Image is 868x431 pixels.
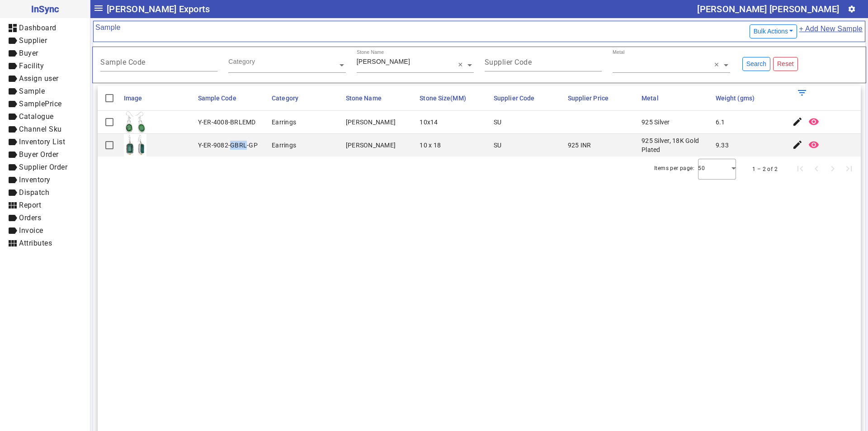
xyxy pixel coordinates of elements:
[124,111,146,133] img: 38fefdc1-90ef-4191-b6b0-bd5cac2ae1fb
[494,95,534,102] span: Supplier Code
[198,141,258,150] div: Y-ER-9082-GBRL-GP
[7,23,18,33] mat-icon: dashboard
[716,141,729,150] div: 9.33
[19,201,41,209] span: Report
[124,134,146,156] img: 1469ec74-874c-411a-8fde-5339a57c8ce7
[19,239,52,247] span: Attributes
[792,139,803,150] mat-icon: edit
[346,95,382,102] span: Stone Name
[848,5,856,13] mat-icon: settings
[742,57,770,71] button: Search
[19,49,38,57] span: Buyer
[93,3,104,14] mat-icon: menu
[7,238,18,249] mat-icon: view_module
[808,139,819,150] mat-icon: remove_red_eye
[808,116,819,127] mat-icon: remove_red_eye
[19,87,45,95] span: Sample
[346,141,396,150] div: [PERSON_NAME]
[19,74,59,83] span: Assign user
[7,225,18,236] mat-icon: label
[7,48,18,59] mat-icon: label
[654,164,694,173] div: Items per page:
[19,99,62,108] span: SamplePrice
[7,111,18,122] mat-icon: label
[7,187,18,198] mat-icon: label
[107,2,210,16] span: [PERSON_NAME] Exports
[228,57,255,66] div: Category
[797,87,807,98] mat-icon: filter_list
[346,118,396,127] div: [PERSON_NAME]
[272,95,298,102] span: Category
[19,226,43,235] span: Invoice
[716,95,755,102] span: Weight (gms)
[272,141,296,150] div: Earrings
[420,118,438,127] div: 10x14
[272,118,296,127] div: Earrings
[93,21,865,42] mat-card-header: Sample
[19,188,49,197] span: Dispatch
[7,124,18,135] mat-icon: label
[7,35,18,46] mat-icon: label
[773,57,798,71] button: Reset
[568,95,609,102] span: Supplier Price
[198,118,256,127] div: Y-ER-4008-BRLEMD
[7,137,18,147] mat-icon: label
[198,95,236,102] span: Sample Code
[7,73,18,84] mat-icon: label
[19,175,51,184] span: Inventory
[7,149,18,160] mat-icon: label
[19,213,41,222] span: Orders
[357,58,410,65] span: [PERSON_NAME]
[19,163,67,171] span: Supplier Order
[568,141,591,150] div: 925 INR
[752,165,778,174] div: 1 – 2 of 2
[7,162,18,173] mat-icon: label
[7,99,18,109] mat-icon: label
[19,112,54,121] span: Catalogue
[792,116,803,127] mat-icon: edit
[19,150,59,159] span: Buyer Order
[19,36,47,45] span: Supplier
[642,136,710,154] div: 925 Silver, 18K Gold Plated
[714,61,722,70] span: Clear all
[613,49,625,56] div: Metal
[100,58,146,66] mat-label: Sample Code
[697,2,839,16] div: [PERSON_NAME] [PERSON_NAME]
[420,141,441,150] div: 10 x 18
[7,2,83,16] span: InSync
[19,125,62,133] span: Channel Sku
[642,118,670,127] div: 925 Silver
[7,213,18,223] mat-icon: label
[420,95,466,102] span: Stone Size(MM)
[7,86,18,97] mat-icon: label
[494,141,502,150] div: SU
[19,62,44,70] span: Facility
[494,118,502,127] div: SU
[7,200,18,211] mat-icon: view_module
[7,61,18,71] mat-icon: label
[642,95,659,102] span: Metal
[7,175,18,185] mat-icon: label
[458,61,466,70] span: Clear all
[19,24,57,32] span: Dashboard
[124,95,142,102] span: Image
[19,137,65,146] span: Inventory List
[357,49,384,56] div: Stone Name
[716,118,725,127] div: 6.1
[750,24,797,38] button: Bulk Actions
[485,58,532,66] mat-label: Supplier Code
[798,23,863,40] a: + Add New Sample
